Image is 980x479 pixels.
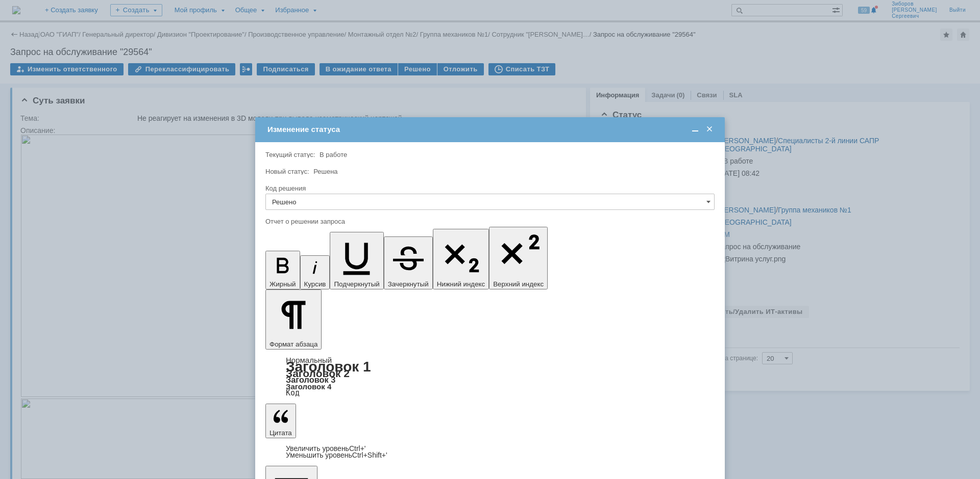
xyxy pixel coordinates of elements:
a: Заголовок 2 [286,367,350,379]
li: Сгенерировать изометрические чертежи [20,81,516,89]
li: Подключить ассоциированную модель, в которую скопировали проблемную линию, к модели исходного файла [20,40,516,48]
span: Свернуть (Ctrl + M) [690,125,700,134]
span: Закрыть [704,125,715,134]
li: Удалить проблемную линию в исходном файле. [20,32,516,40]
button: Формат абзаца [265,289,322,350]
span: Нижний индекс [437,280,485,288]
a: Increase [286,444,366,453]
span: Ctrl+' [349,444,366,453]
label: Новый статус: [265,168,309,175]
div: Формат абзаца [265,357,715,396]
li: Скопировать проблемную линию в пустой файл (копировать только, подключив модель с проблемной лини... [20,15,516,32]
div: Изменение статуса [267,125,715,134]
a: Заголовок 1 [286,359,371,375]
div: Отчет о решении запроса [265,218,713,225]
button: Жирный [265,251,300,289]
button: Верхний индекс [489,227,548,289]
span: Формат абзаца [269,340,317,348]
button: Зачеркнутый [384,236,433,289]
label: Текущий статус: [265,151,315,158]
button: Нижний индекс [433,229,489,289]
div: Код решения [265,185,713,192]
div: Необходимо построить линию заново [4,4,149,12]
button: Цитата [265,404,296,438]
li: Скопировать в исходный файл [20,48,516,56]
span: Жирный [269,280,296,288]
li: Устранить разъединения [20,64,516,72]
a: Заголовок 3 [286,375,335,384]
span: Цитата [269,429,292,437]
span: Зачеркнутый [388,280,429,288]
button: Курсив [300,255,330,289]
a: Нормальный [286,356,332,364]
span: Верхний индекс [493,280,544,288]
a: Код [286,388,300,397]
button: Подчеркнутый [330,232,383,289]
li: Выполнить проверку связанности. [20,56,516,64]
a: Decrease [286,451,387,459]
span: Подчеркнутый [334,280,379,288]
span: Ctrl+Shift+' [352,451,387,459]
li: Сформировать задание на изометрию. [20,72,516,81]
a: Заголовок 4 [286,382,331,391]
span: Решена [313,168,337,175]
span: Курсив [304,280,326,288]
span: В работе [320,151,347,158]
div: Цитата [265,445,715,459]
